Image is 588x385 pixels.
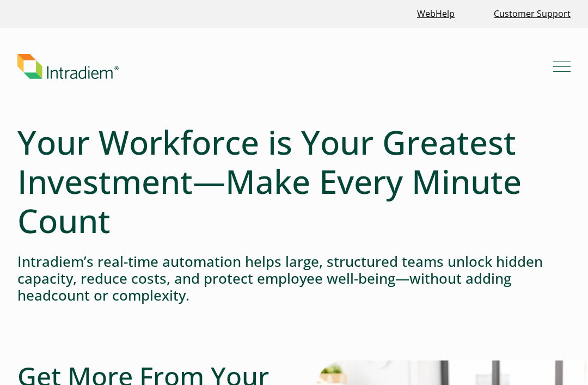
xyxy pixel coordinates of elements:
[553,58,571,75] button: Mobile Navigation Button
[489,2,575,26] a: Customer Support
[17,54,119,79] img: Intradiem
[17,54,553,79] a: Link to homepage of Intradiem
[17,123,571,240] h1: Your Workforce is Your Greatest Investment—Make Every Minute Count
[413,2,459,26] a: Link opens in a new window
[17,253,571,304] h4: Intradiem’s real-time automation helps large, structured teams unlock hidden capacity, reduce cos...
